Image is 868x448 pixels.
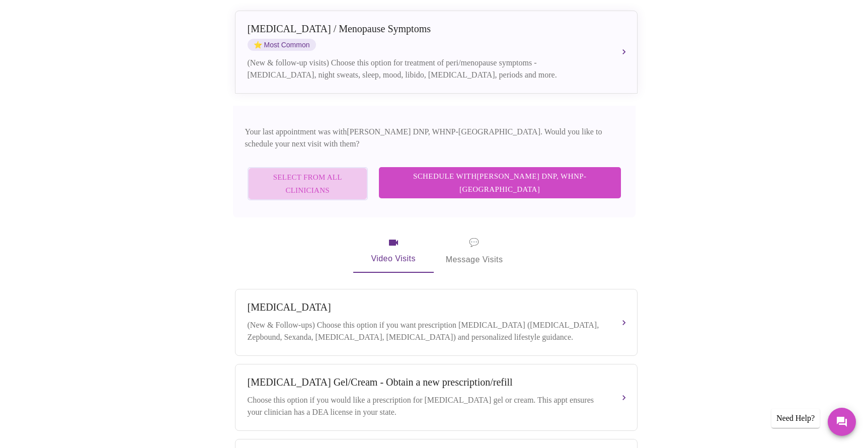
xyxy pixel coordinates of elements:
[248,394,605,418] div: Choose this option if you would like a prescription for [MEDICAL_DATA] gel or cream. This appt en...
[248,302,605,313] div: [MEDICAL_DATA]
[235,289,638,356] button: [MEDICAL_DATA](New & Follow-ups) Choose this option if you want prescription [MEDICAL_DATA] ([MED...
[248,57,605,81] div: (New & follow-up visits) Choose this option for treatment of peri/menopause symptoms - [MEDICAL_D...
[389,170,611,196] span: Schedule with [PERSON_NAME] DNP, WHNP-[GEOGRAPHIC_DATA]
[245,126,623,150] p: Your last appointment was with [PERSON_NAME] DNP, WHNP-[GEOGRAPHIC_DATA] . Would you like to sche...
[248,23,605,35] div: [MEDICAL_DATA] / Menopause Symptoms
[248,377,605,388] div: [MEDICAL_DATA] Gel/Cream - Obtain a new prescription/refill
[248,167,368,201] button: Select from All Clinicians
[828,408,856,436] button: Messages
[248,319,605,343] div: (New & Follow-ups) Choose this option if you want prescription [MEDICAL_DATA] ([MEDICAL_DATA], Ze...
[259,171,357,197] span: Select from All Clinicians
[446,236,503,267] span: Message Visits
[365,237,422,266] span: Video Visits
[235,11,638,94] button: [MEDICAL_DATA] / Menopause SymptomsstarMost Common(New & follow-up visits) Choose this option for...
[248,39,316,51] span: Most Common
[771,409,820,428] div: Need Help?
[379,167,621,199] button: Schedule with[PERSON_NAME] DNP, WHNP-[GEOGRAPHIC_DATA]
[469,236,479,250] span: message
[254,41,262,49] span: star
[235,364,638,431] button: [MEDICAL_DATA] Gel/Cream - Obtain a new prescription/refillChoose this option if you would like a...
